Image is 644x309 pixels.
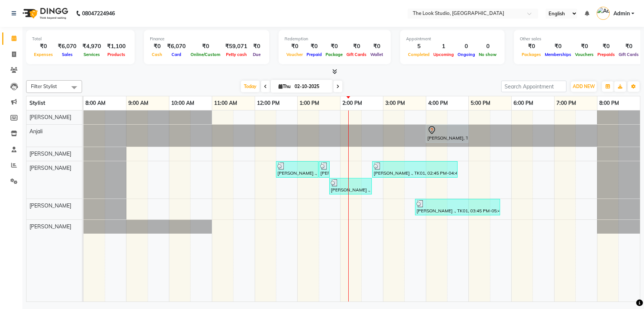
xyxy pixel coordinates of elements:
a: 1:00 PM [298,98,321,109]
span: Products [106,52,127,57]
a: 5:00 PM [469,98,492,109]
a: 6:00 PM [512,98,535,109]
b: 08047224946 [82,3,115,24]
div: ₹0 [285,42,305,51]
div: 0 [477,42,499,51]
span: ADD NEW [573,84,595,89]
div: Other sales [520,36,641,42]
div: ₹6,070 [164,42,189,51]
span: Petty cash [224,52,249,57]
div: 5 [406,42,431,51]
div: ₹0 [189,42,222,51]
div: ₹0 [150,42,164,51]
a: 4:00 PM [426,98,450,109]
div: ₹0 [368,42,385,51]
span: Upcoming [431,52,456,57]
input: 2025-10-02 [292,81,330,92]
div: Redemption [285,36,385,42]
span: [PERSON_NAME] [29,202,71,209]
span: Gift Cards [345,52,368,57]
span: [PERSON_NAME] [29,114,71,121]
div: Total [32,36,129,42]
span: Today [241,81,260,92]
span: Prepaids [596,52,617,57]
div: 1 [431,42,456,51]
span: Stylist [29,100,45,106]
span: Packages [520,52,543,57]
div: ₹4,970 [79,42,104,51]
span: Due [251,52,263,57]
div: ₹0 [324,42,345,51]
div: ₹6,070 [55,42,79,51]
span: No show [477,52,499,57]
div: ₹0 [617,42,641,51]
div: ₹59,071 [222,42,250,51]
a: 3:00 PM [383,98,407,109]
a: 8:00 AM [84,98,107,109]
span: Online/Custom [189,52,222,57]
div: ₹0 [520,42,543,51]
span: [PERSON_NAME] [29,150,71,157]
a: 9:00 AM [126,98,150,109]
button: ADD NEW [571,81,597,92]
img: Admin [597,7,610,20]
span: Admin [613,10,630,18]
div: ₹0 [573,42,596,51]
span: Gift Cards [617,52,641,57]
img: logo [19,3,70,24]
span: Package [324,52,345,57]
a: 7:00 PM [555,98,578,109]
span: Memberships [543,52,573,57]
div: ₹1,100 [104,42,129,51]
div: ₹0 [250,42,263,51]
span: Wallet [368,52,385,57]
input: Search Appointment [501,81,566,92]
span: [PERSON_NAME] [29,165,71,171]
span: [PERSON_NAME] [29,223,71,230]
span: Card [170,52,183,57]
div: Finance [150,36,263,42]
div: [PERSON_NAME], TK02, 04:00 PM-05:00 PM, Threading - Eyebrow [427,126,468,141]
div: ₹0 [32,42,55,51]
span: Prepaid [305,52,324,57]
span: Expenses [32,52,55,57]
span: Vouchers [573,52,596,57]
div: [PERSON_NAME] ., TK01, 12:30 PM-01:30 PM, Hydra glow facial [277,162,318,177]
a: 12:00 PM [255,98,282,109]
div: ₹0 [596,42,617,51]
span: Cash [150,52,164,57]
a: 10:00 AM [169,98,196,109]
span: Thu [277,84,292,89]
a: 8:00 PM [597,98,621,109]
span: Anjali [29,128,43,135]
a: 2:00 PM [340,98,364,109]
span: Services [82,52,102,57]
div: [PERSON_NAME] ., TK01, 01:45 PM-02:45 PM, Threading - Eyebrow [330,179,371,193]
span: Ongoing [456,52,477,57]
span: Completed [406,52,431,57]
span: Filter Stylist [31,83,57,89]
div: 0 [456,42,477,51]
div: Appointment [406,36,499,42]
a: 11:00 AM [212,98,239,109]
div: ₹0 [543,42,573,51]
span: Voucher [285,52,305,57]
span: Sales [60,52,75,57]
div: ₹0 [305,42,324,51]
div: [PERSON_NAME] ., TK01, 03:45 PM-05:45 PM, [PERSON_NAME] ARGAN SPA [416,200,499,214]
div: [PERSON_NAME] ., TK01, 02:45 PM-04:45 PM, Hydra glow facial ,face sheet mask,Threading - Eyebrow,... [373,162,457,177]
div: ₹0 [345,42,368,51]
div: [PERSON_NAME] ., TK01, 01:30 PM-01:45 PM, face sheet mask [320,162,329,177]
